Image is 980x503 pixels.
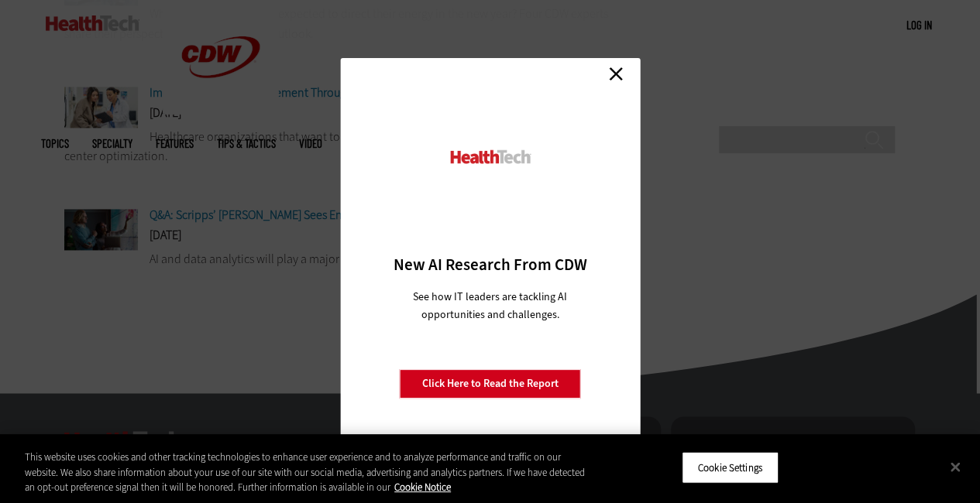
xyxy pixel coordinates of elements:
[394,481,451,494] a: More information about your privacy
[448,149,532,165] img: HealthTech_0.png
[682,451,779,484] button: Cookie Settings
[25,450,588,495] div: This website uses cookies and other tracking technologies to enhance user experience and to analy...
[604,62,628,85] a: Close
[367,254,613,275] h3: New AI Research From CDW
[394,288,586,323] p: See how IT leaders are tackling AI opportunities and challenges.
[400,369,581,399] a: Click Here to Read the Report
[938,450,972,484] button: Close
